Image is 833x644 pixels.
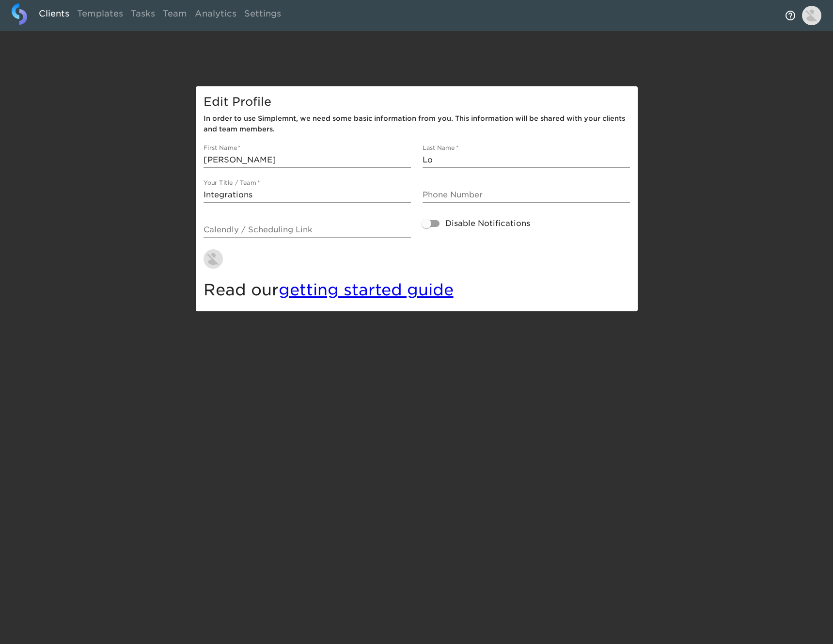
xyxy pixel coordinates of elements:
[279,280,454,299] a: getting started guide
[779,4,802,27] button: notifications
[204,180,260,186] label: Your Title / Team
[204,249,223,269] img: AAuE7mBAMVP-QLKT0UxcRMlKCJ_3wrhyfoDdiz0wNcS2
[445,218,530,229] span: Disable Notifications
[159,3,191,27] a: Team
[198,243,229,274] button: Change Profile Picture
[35,3,73,27] a: Clients
[423,145,458,151] label: Last Name
[204,94,630,110] h5: Edit Profile
[204,113,630,135] h6: In order to use Simplemnt, we need some basic information from you. This information will be shar...
[802,6,821,25] img: Profile
[204,280,630,300] h4: Read our
[73,3,127,27] a: Templates
[204,145,241,151] label: First Name
[12,3,27,25] img: logo
[240,3,285,27] a: Settings
[127,3,159,27] a: Tasks
[191,3,240,27] a: Analytics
